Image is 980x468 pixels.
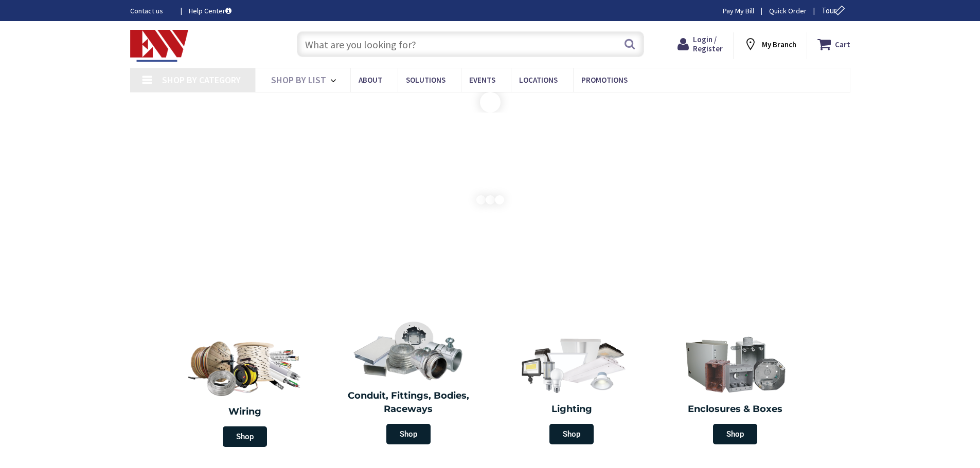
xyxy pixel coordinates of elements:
[817,35,850,53] a: Cart
[469,75,495,85] span: Events
[519,75,558,85] span: Locations
[130,30,189,62] img: Electrical Wholesalers, Inc.
[656,329,814,450] a: Enclosures & Boxes Shop
[693,34,723,53] span: Login / Register
[713,424,757,444] span: Shop
[678,35,723,53] a: Login / Register
[297,31,644,57] input: What are you looking for?
[743,35,796,53] div: My Branch
[164,329,327,452] a: Wiring Shop
[549,424,594,444] span: Shop
[169,405,322,419] h2: Wiring
[189,6,231,16] a: Help Center
[769,6,807,16] a: Quick Order
[130,6,172,16] a: Contact us
[162,74,241,86] span: Shop By Category
[822,6,848,15] span: Tour
[359,75,382,85] span: About
[329,315,488,450] a: Conduit, Fittings, Bodies, Raceways Shop
[493,329,651,450] a: Lighting Shop
[498,403,646,416] h2: Lighting
[223,426,267,447] span: Shop
[581,75,628,85] span: Promotions
[406,75,446,85] span: Solutions
[334,389,483,416] h2: Conduit, Fittings, Bodies, Raceways
[271,74,326,86] span: Shop By List
[386,424,431,444] span: Shop
[661,403,809,416] h2: Enclosures & Boxes
[835,35,850,53] strong: Cart
[723,6,754,16] a: Pay My Bill
[762,40,796,49] strong: My Branch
